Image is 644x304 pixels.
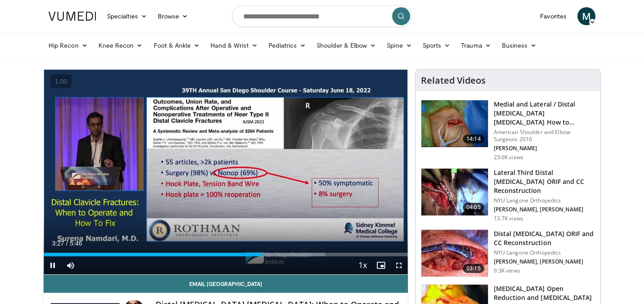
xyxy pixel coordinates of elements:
a: Trauma [456,36,496,54]
a: 03:15 Distal [MEDICAL_DATA] ORIF and CC Reconstruction NYU Langone Orthopedics [PERSON_NAME], [PE... [421,229,595,277]
a: Sports [417,36,456,54]
button: Fullscreen [390,256,408,274]
p: 13.7K views [494,215,523,222]
img: 975f9b4a-0628-4e1f-be82-64e786784faa.jpg.150x105_q85_crop-smart_upscale.jpg [421,230,488,277]
span: 5:46 [70,240,82,247]
a: Specialties [102,7,152,25]
h3: Distal [MEDICAL_DATA] ORIF and CC Reconstruction [494,229,595,247]
video-js: Video Player [44,70,408,275]
h3: Medial and Lateral / Distal [MEDICAL_DATA] [MEDICAL_DATA] How to Manage the Ends [494,100,595,127]
p: [PERSON_NAME] [494,145,595,152]
a: Pediatrics [263,36,311,54]
span: 14:14 [463,134,484,143]
input: Search topics, interventions [232,5,412,27]
a: Spine [381,36,417,54]
p: [PERSON_NAME], [PERSON_NAME] [494,258,595,265]
a: Email [GEOGRAPHIC_DATA] [44,275,408,293]
p: NYU Langone Orthopedics [494,249,595,256]
div: Progress Bar [44,253,408,256]
a: Hand & Wrist [205,36,263,54]
a: Business [496,36,542,54]
a: M [577,7,595,25]
p: NYU Langone Orthopedics [494,197,595,204]
button: Pause [44,256,62,274]
span: 04:05 [463,203,484,212]
img: millet_1.png.150x105_q85_crop-smart_upscale.jpg [421,100,488,147]
p: 23.0K views [494,154,523,161]
button: Enable picture-in-picture mode [372,256,390,274]
button: Playback Rate [354,256,372,274]
span: / [66,240,68,247]
a: Hip Recon [43,36,93,54]
img: b53f9957-e81c-4985-86d3-a61d71e8d4c2.150x105_q85_crop-smart_upscale.jpg [421,169,488,215]
button: Mute [62,256,80,274]
span: 3:27 [52,240,64,247]
a: Browse [152,7,194,25]
span: 03:15 [463,264,484,273]
a: Favorites [535,7,572,25]
a: 04:05 Lateral Third Distal [MEDICAL_DATA] ORIF and CC Reconstruction NYU Langone Orthopedics [PER... [421,168,595,222]
a: Shoulder & Elbow [311,36,381,54]
p: American Shoulder and Elbow Surgeons 2010 [494,129,595,143]
p: [PERSON_NAME], [PERSON_NAME] [494,206,595,213]
a: 14:14 Medial and Lateral / Distal [MEDICAL_DATA] [MEDICAL_DATA] How to Manage the Ends American S... [421,100,595,161]
h4: Related Videos [421,75,486,86]
p: 9.3K views [494,267,520,274]
a: Knee Recon [93,36,148,54]
a: Foot & Ankle [148,36,206,54]
h3: Lateral Third Distal [MEDICAL_DATA] ORIF and CC Reconstruction [494,168,595,195]
img: VuMedi Logo [49,12,96,21]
